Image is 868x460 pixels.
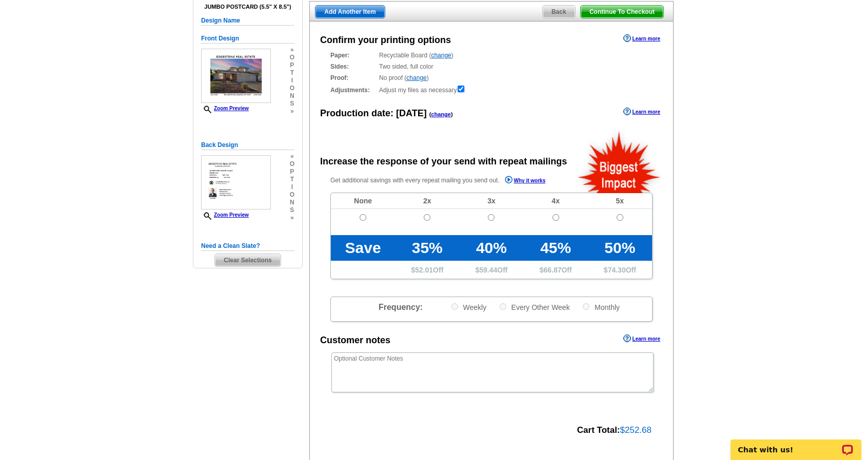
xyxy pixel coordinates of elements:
td: 40% [459,235,523,261]
span: $252.68 [620,425,652,435]
span: Continue To Checkout [581,6,663,18]
input: Every Other Week [500,303,506,310]
td: 5x [588,193,652,209]
span: o [290,54,294,61]
span: » [290,214,294,222]
strong: Cart Total: [577,425,620,435]
span: 74.30 [608,266,626,274]
a: Learn more [623,34,660,43]
span: Back [543,6,575,18]
a: Why it works [505,176,546,186]
div: Confirm your printing options [320,33,451,47]
strong: Proof: [330,73,376,82]
input: Monthly [583,303,589,310]
td: 4x [524,193,588,209]
td: $ Off [524,261,588,279]
a: Zoom Preview [201,106,249,111]
h5: Back Design [201,140,294,150]
span: s [290,206,294,214]
span: p [290,61,294,69]
strong: Sides: [330,62,376,71]
a: Learn more [623,334,660,343]
span: i [290,77,294,85]
span: n [290,92,294,100]
span: ( ) [429,111,453,117]
span: » [290,46,294,54]
td: Save [331,235,395,261]
span: » [290,108,294,115]
a: Zoom Preview [201,212,249,218]
label: Weekly [450,302,487,312]
span: [DATE] [396,108,427,118]
td: 3x [459,193,523,209]
h4: Jumbo Postcard (5.5" x 8.5") [201,4,294,10]
div: No proof ( ) [330,73,653,82]
img: small-thumb.jpg [201,49,271,103]
label: Every Other Week [499,302,570,312]
span: s [290,100,294,108]
div: Customer notes [320,333,390,347]
h5: Need a Clean Slate? [201,241,294,251]
td: 45% [524,235,588,261]
span: p [290,168,294,176]
div: Adjust my files as necessary [330,85,653,95]
iframe: LiveChat chat widget [724,428,868,460]
span: Add Another Item [315,6,384,18]
img: biggestImpact.png [577,130,662,193]
input: Weekly [451,303,458,310]
span: o [290,160,294,168]
span: t [290,69,294,77]
td: 35% [395,235,459,261]
td: $ Off [459,261,523,279]
div: Two sided, full color [330,62,653,71]
span: i [290,183,294,191]
h5: Front Design [201,34,294,44]
td: $ Off [588,261,652,279]
a: Add Another Item [315,5,385,18]
span: Clear Selections [215,254,280,266]
td: $ Off [395,261,459,279]
span: » [290,153,294,160]
span: Frequency: [379,303,423,311]
span: o [290,191,294,199]
p: Get additional savings with every repeat mailing you send out. [330,175,567,186]
span: t [290,176,294,183]
span: n [290,199,294,206]
strong: Paper: [330,51,376,60]
a: Learn more [623,108,660,116]
div: Recyclable Board ( ) [330,51,653,60]
a: change [406,74,426,81]
span: o [290,85,294,92]
a: change [431,111,451,117]
td: 50% [588,235,652,261]
div: Increase the response of your send with repeat mailings [320,155,567,169]
span: 66.87 [543,266,561,274]
h5: Design Name [201,16,294,26]
td: None [331,193,395,209]
strong: Adjustments: [330,86,376,95]
label: Monthly [582,302,620,312]
div: Production date: [320,107,453,120]
span: 59.44 [479,266,497,274]
a: change [431,52,451,59]
a: Back [542,5,576,18]
span: 52.01 [415,266,433,274]
img: small-thumb.jpg [201,155,271,210]
td: 2x [395,193,459,209]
